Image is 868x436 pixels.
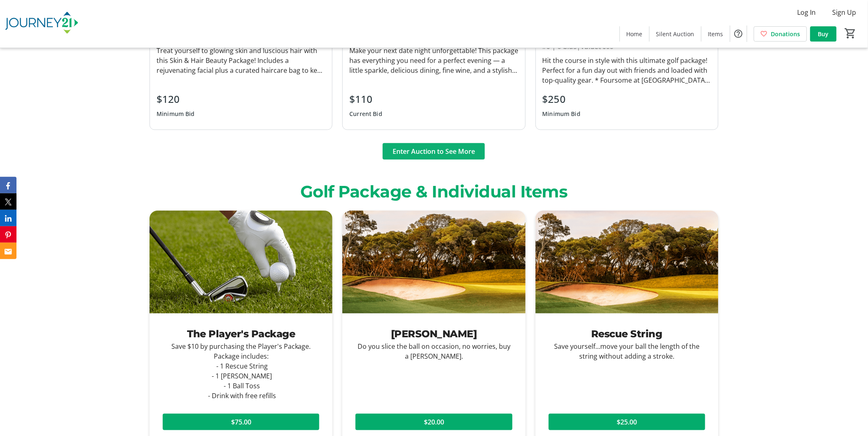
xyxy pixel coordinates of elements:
button: $75.00 [163,414,319,430]
button: Log In [791,6,823,19]
div: Minimum Bid [157,107,195,121]
div: The Player's Package [163,327,319,341]
button: $20.00 [356,414,512,430]
span: Donations [771,30,800,38]
div: $250 [543,92,581,107]
button: Cart [843,26,858,41]
img: The Player's Package [150,211,332,313]
div: Hit the course in style with this ultimate golf package! Perfect for a fun day out with friends a... [543,56,711,85]
span: Silent Auction [656,30,695,38]
a: Home [620,26,649,42]
div: Current Bid [349,107,382,121]
button: Help [730,26,747,42]
a: Buy [810,26,837,42]
a: Items [702,26,730,42]
span: $75.00 [231,417,251,427]
div: Treat yourself to glowing skin and luscious hair with this Skin & Hair Beauty Package! Includes a... [157,46,325,75]
span: Sign Up [833,7,856,17]
div: Save $10 by purchasing the Player's Package. Package includes: - 1 Rescue String - 1 [PERSON_NAME... [163,341,319,401]
span: Log In [798,7,816,17]
div: $110 [349,92,382,107]
div: Do you slice the ball on occasion, no worries, buy a [PERSON_NAME]. [356,341,512,361]
a: Donations [754,26,807,42]
span: Enter Auction to See More [393,146,475,156]
img: Mulligan [342,211,525,313]
span: Items [708,30,723,38]
button: Sign Up [826,6,863,19]
div: $120 [157,92,195,107]
div: Rescue String [549,327,705,341]
img: Journey21's Logo [5,3,78,44]
span: $25.00 [617,417,637,427]
button: $25.00 [549,414,705,430]
span: Home [627,30,643,38]
a: Silent Auction [650,26,701,42]
p: Golf Package & Individual Items [150,179,718,204]
div: Minimum Bid [543,107,581,121]
span: Buy [818,30,829,38]
button: Enter Auction to See More [383,143,485,160]
img: Rescue String [536,211,718,313]
div: Save yourself...move your ball the length of the string without adding a stroke. [549,341,705,361]
span: $20.00 [424,417,444,427]
div: [PERSON_NAME] [356,327,512,341]
div: Make your next date night unforgettable! This package has everything you need for a perfect eveni... [349,46,518,75]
